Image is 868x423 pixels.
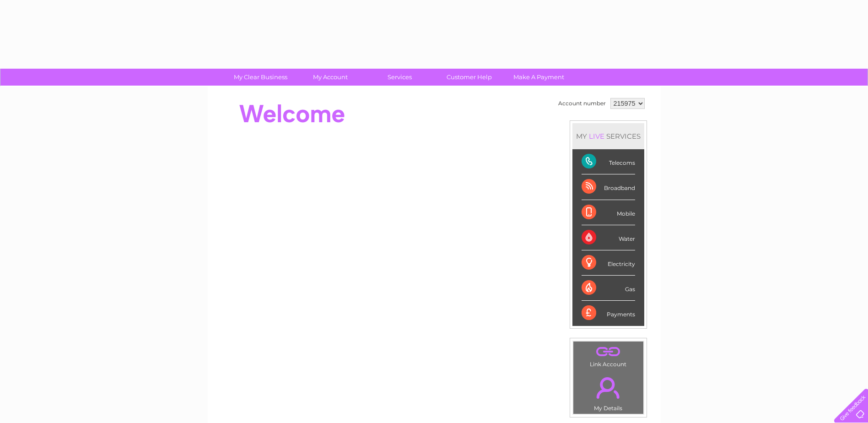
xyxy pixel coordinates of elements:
[582,225,635,250] div: Water
[292,69,368,86] a: My Account
[582,174,635,200] div: Broadband
[582,301,635,325] div: Payments
[582,200,635,225] div: Mobile
[576,344,641,360] a: .
[572,123,644,149] div: MY SERVICES
[582,276,635,301] div: Gas
[573,341,644,370] td: Link Account
[431,69,507,86] a: Customer Help
[573,369,644,414] td: My Details
[587,132,606,141] div: LIVE
[582,149,635,174] div: Telecoms
[362,69,437,86] a: Services
[223,69,298,86] a: My Clear Business
[501,69,577,86] a: Make A Payment
[556,96,608,111] td: Account number
[582,250,635,276] div: Electricity
[576,372,641,404] a: .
